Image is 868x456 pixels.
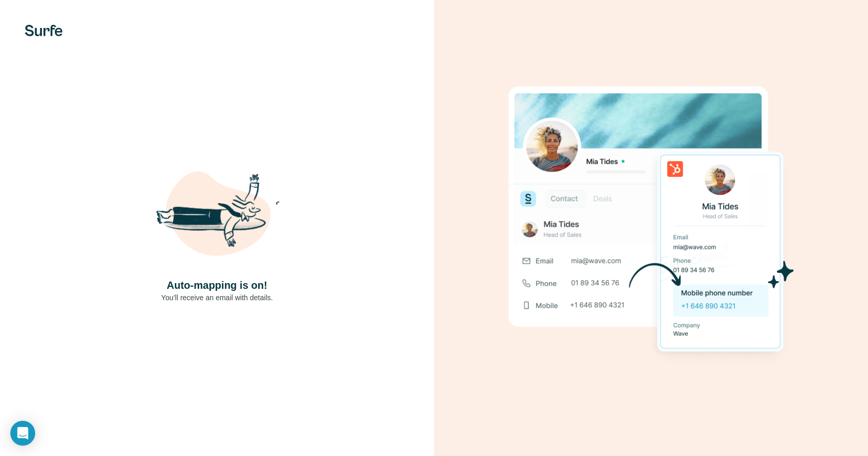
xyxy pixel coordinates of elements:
img: Surfe's logo [25,25,63,36]
p: You’ll receive an email with details. [161,292,273,303]
div: Open Intercom Messenger [10,421,35,446]
h4: Auto-mapping is on! [167,278,267,292]
img: Shaka Illustration [155,154,279,278]
img: Download Success [508,86,794,370]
